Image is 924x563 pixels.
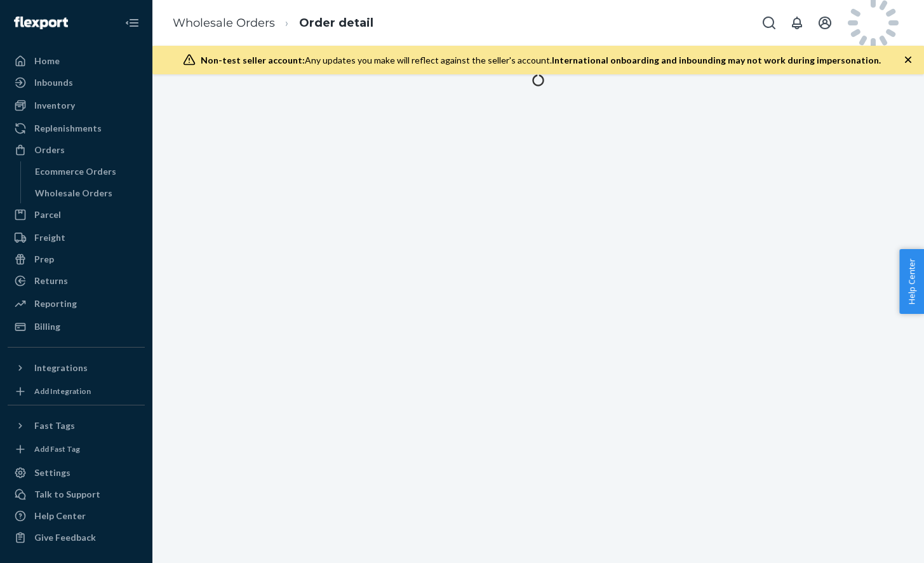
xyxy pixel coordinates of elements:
a: Freight [8,227,145,248]
img: Flexport logo [14,17,68,29]
div: Home [34,55,60,67]
div: Prep [34,253,54,266]
div: Any updates you make will reflect against the seller's account. [201,54,881,67]
a: Reporting [8,294,145,314]
div: Parcel [34,208,61,221]
a: Inbounds [8,72,145,93]
a: Add Integration [8,383,145,400]
div: Integrations [34,362,88,374]
div: Ecommerce Orders [35,165,116,178]
button: Open account menu [812,10,838,36]
div: Billing [34,320,60,333]
a: Add Fast Tag [8,441,145,458]
a: Billing [8,316,145,337]
span: International onboarding and inbounding may not work during impersonation. [552,55,881,65]
button: Close Navigation [119,10,145,36]
div: Wholesale Orders [35,187,112,200]
a: Ecommerce Orders [29,161,145,182]
div: Orders [34,144,65,156]
a: Order detail [299,16,373,30]
button: Fast Tags [8,416,145,436]
ol: breadcrumbs [163,4,384,42]
button: Integrations [8,358,145,378]
div: Returns [34,275,68,287]
div: Add Fast Tag [34,444,80,454]
button: Open notifications [784,10,810,36]
a: Wholesale Orders [173,16,275,30]
a: Parcel [8,205,145,225]
span: Non-test seller account: [201,55,305,65]
div: Reporting [34,297,77,310]
div: Inventory [34,99,75,112]
div: Replenishments [34,122,102,135]
button: Give Feedback [8,527,145,548]
div: Add Integration [34,386,91,397]
div: Freight [34,231,65,244]
div: Give Feedback [34,531,96,544]
a: Help Center [8,506,145,526]
a: Replenishments [8,118,145,139]
a: Home [8,51,145,71]
div: Fast Tags [34,419,75,432]
button: Help Center [899,249,924,314]
button: Open Search Box [756,10,782,36]
a: Returns [8,271,145,291]
div: Settings [34,466,70,479]
button: Talk to Support [8,484,145,505]
div: Talk to Support [34,488,100,501]
a: Prep [8,249,145,269]
div: Inbounds [34,76,73,89]
a: Inventory [8,95,145,116]
a: Orders [8,140,145,160]
a: Wholesale Orders [29,183,145,203]
div: Help Center [34,510,86,522]
a: Settings [8,463,145,483]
